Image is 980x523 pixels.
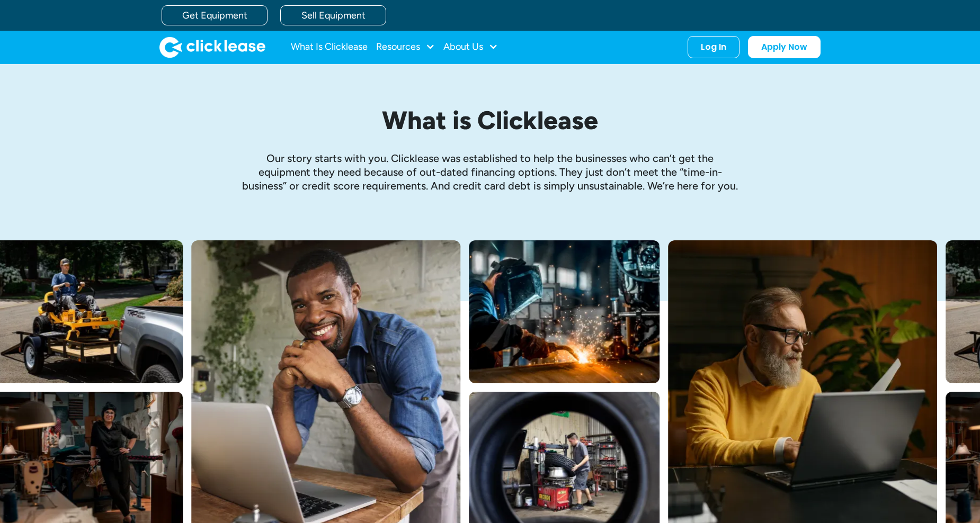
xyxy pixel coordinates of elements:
div: About Us [443,37,498,58]
div: Log In [701,42,726,52]
a: home [159,37,265,58]
img: A welder in a large mask working on a large pipe [469,240,660,383]
a: What Is Clicklease [291,37,368,58]
h1: What is Clicklease [241,106,739,134]
img: Clicklease logo [159,37,265,58]
a: Get Equipment [162,5,268,25]
a: Apply Now [748,36,821,58]
a: Sell Equipment [280,5,386,25]
div: Resources [376,37,435,58]
p: Our story starts with you. Clicklease was established to help the businesses who can’t get the eq... [241,151,739,193]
